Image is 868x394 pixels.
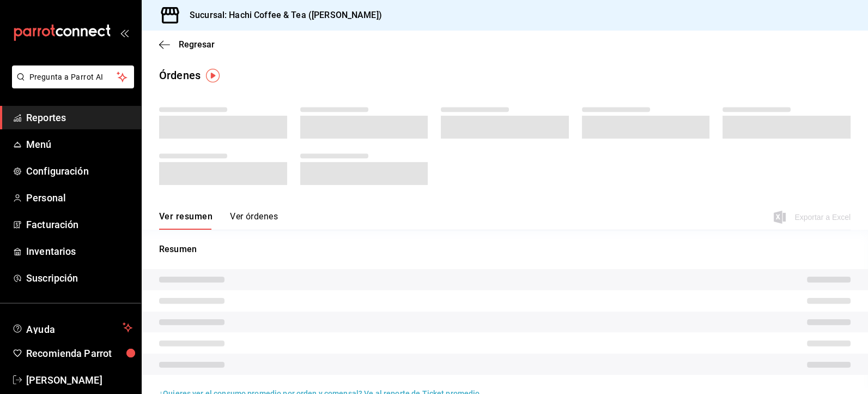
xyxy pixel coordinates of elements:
span: Regresar [179,39,215,50]
p: Resumen [159,243,851,256]
button: Ver resumen [159,211,213,230]
span: Recomienda Parrot [26,346,132,361]
button: Pregunta a Parrot AI [12,65,134,88]
span: Suscripción [26,271,132,285]
button: open_drawer_menu [120,28,129,37]
span: Reportes [26,110,132,125]
div: Órdenes [159,67,201,83]
span: Facturación [26,217,132,232]
h3: Sucursal: Hachi Coffee & Tea ([PERSON_NAME]) [181,9,382,22]
img: Tooltip marker [206,69,220,82]
span: Inventarios [26,244,132,259]
span: Configuración [26,164,132,178]
button: Regresar [159,39,215,50]
span: Pregunta a Parrot AI [29,71,117,83]
span: [PERSON_NAME] [26,373,132,387]
a: Pregunta a Parrot AI [8,79,134,91]
span: Ayuda [26,321,118,334]
button: Ver órdenes [230,211,278,230]
span: Personal [26,190,132,205]
div: navigation tabs [159,211,278,230]
span: Menú [26,137,132,152]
